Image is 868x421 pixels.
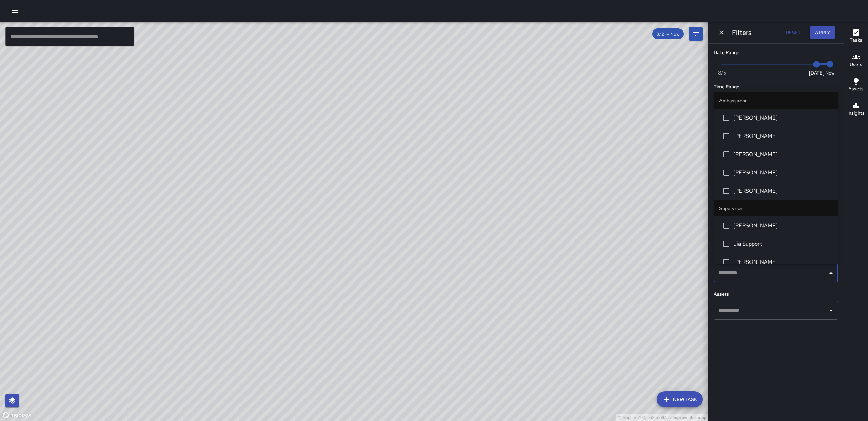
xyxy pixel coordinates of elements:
li: Supervisor [714,200,838,216]
button: New Task [657,391,703,407]
span: [PERSON_NAME] [733,187,833,195]
span: [PERSON_NAME] [733,132,833,140]
button: Tasks [844,24,868,49]
button: Dismiss [716,27,727,38]
span: 8/5 [718,69,726,76]
span: [DATE] [809,69,824,76]
button: Close [826,268,836,278]
span: Jia Support [733,240,833,248]
h6: Assets [848,85,864,93]
h6: Time Range [714,83,838,91]
h6: Insights [847,110,865,117]
span: [PERSON_NAME] [733,222,833,230]
button: Assets [844,73,868,98]
li: Ambassador [714,92,838,109]
h6: Assets [714,291,838,298]
button: Users [844,49,868,73]
button: Filters [689,27,703,41]
span: [PERSON_NAME] [733,150,833,159]
button: Reset [783,26,804,39]
span: [PERSON_NAME] [733,169,833,177]
span: [PERSON_NAME] [733,258,833,266]
button: Open [826,306,836,315]
span: 8/21 — Now [652,31,684,37]
h6: Date Range [714,49,838,57]
span: [PERSON_NAME] [733,114,833,122]
span: Now [825,69,835,76]
button: Insights [844,98,868,122]
button: Apply [810,26,835,39]
h6: Tasks [850,37,862,44]
h6: Filters [732,27,751,38]
h6: Users [850,61,862,68]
